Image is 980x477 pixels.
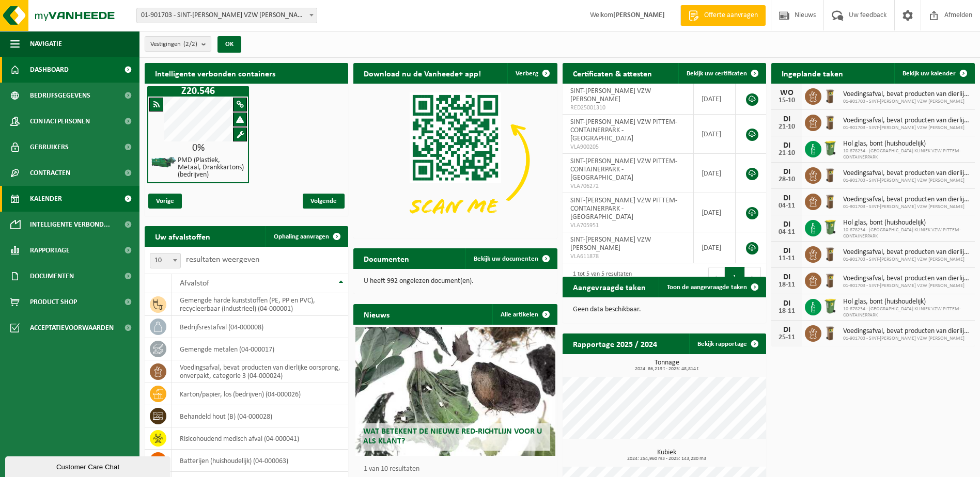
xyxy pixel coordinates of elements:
[694,115,736,154] td: [DATE]
[776,115,797,123] div: DI
[776,229,797,236] div: 04-11
[353,304,400,324] h2: Nieuws
[843,336,970,342] span: 01-901703 - SINT-[PERSON_NAME] VZW [PERSON_NAME]
[570,157,677,182] span: SINT-[PERSON_NAME] VZW PITTEM-CONTAINERPARK - [GEOGRAPHIC_DATA]
[843,275,970,283] span: Voedingsafval, bevat producten van dierlijke oorsprong, onverpakt, categorie 3
[821,245,839,262] img: WB-0140-HPE-BN-01
[568,359,766,372] h3: Tonnage
[148,143,248,153] div: 0%
[702,10,760,21] span: Offerte aanvragen
[172,316,348,338] td: bedrijfsrestafval (04-000008)
[507,63,556,84] button: Verberg
[274,233,329,240] span: Ophaling aanvragen
[843,169,970,178] span: Voedingsafval, bevat producten van dierlijke oorsprong, onverpakt, categorie 3
[570,197,677,221] span: SINT-[PERSON_NAME] VZW PITTEM-CONTAINERPARK - [GEOGRAPHIC_DATA]
[30,160,70,186] span: Contracten
[843,140,970,148] span: Hol glas, bont (huishoudelijk)
[570,236,651,252] span: SINT-[PERSON_NAME] VZW [PERSON_NAME]
[150,37,197,52] span: Vestigingen
[145,63,348,83] h2: Intelligente verbonden containers
[465,248,556,269] a: Bekijk uw documenten
[570,143,686,151] span: VLA900205
[573,306,756,313] p: Geen data beschikbaar.
[843,117,970,125] span: Voedingsafval, bevat producten van dierlijke oorsprong, onverpakt, categorie 3
[776,150,797,157] div: 21-10
[776,97,797,104] div: 15-10
[843,125,970,131] span: 01-901703 - SINT-[PERSON_NAME] VZW [PERSON_NAME]
[178,157,244,179] h4: PMD (Plastiek, Metaal, Drankkartons) (bedrijven)
[570,104,686,112] span: RED25001310
[568,456,766,462] span: 2024: 254,960 m3 - 2025: 143,280 m3
[771,63,853,83] h2: Ingeplande taken
[843,204,970,210] span: 01-901703 - SINT-[PERSON_NAME] VZW [PERSON_NAME]
[5,454,173,477] iframe: chat widget
[776,255,797,262] div: 11-11
[563,277,656,297] h2: Aangevraagde taken
[148,194,182,209] span: Vorige
[821,192,839,210] img: WB-0140-HPE-BN-01
[30,237,70,263] span: Rapportage
[570,87,651,103] span: SINT-[PERSON_NAME] VZW [PERSON_NAME]
[303,194,345,209] span: Volgende
[843,178,970,184] span: 01-901703 - SINT-[PERSON_NAME] VZW [PERSON_NAME]
[516,70,538,77] span: Verberg
[30,263,74,289] span: Documenten
[821,166,839,183] img: WB-0140-HPE-BN-01
[694,154,736,193] td: [DATE]
[30,83,90,108] span: Bedrijfsgegevens
[150,253,181,268] span: 10
[145,36,211,52] button: Vestigingen(2/2)
[568,266,632,289] div: 1 tot 5 van 5 resultaten
[186,256,259,264] label: resultaten weergeven
[570,118,677,142] span: SINT-[PERSON_NAME] VZW PITTEM-CONTAINERPARK - [GEOGRAPHIC_DATA]
[821,139,839,157] img: WB-0240-HPE-GN-50
[151,156,177,169] img: HK-XZ-20-GN-01
[172,360,348,383] td: voedingsafval, bevat producten van dierlijke oorsprong, onverpakt, categorie 3 (04-000024)
[492,304,556,325] a: Alle artikelen
[30,108,90,134] span: Contactpersonen
[217,36,241,53] button: OK
[172,405,348,427] td: behandeld hout (B) (04-000028)
[172,450,348,472] td: batterijen (huishoudelijk) (04-000063)
[821,87,839,104] img: WB-0140-HPE-BN-01
[30,134,69,160] span: Gebruikers
[563,63,662,83] h2: Certificaten & attesten
[821,324,839,341] img: WB-0140-HPE-BN-01
[353,84,557,236] img: Download de VHEPlus App
[694,193,736,232] td: [DATE]
[30,315,114,341] span: Acceptatievoorwaarden
[659,277,765,297] a: Toon de aangevraagde taken
[687,70,747,77] span: Bekijk uw certificaten
[843,298,970,306] span: Hol glas, bont (huishoudelijk)
[821,271,839,289] img: WB-0140-HPE-BN-01
[570,252,686,261] span: VLA611878
[843,90,970,99] span: Voedingsafval, bevat producten van dierlijke oorsprong, onverpakt, categorie 3
[821,113,839,131] img: WB-0140-HPE-BN-01
[145,226,221,246] h2: Uw afvalstoffen
[843,248,970,257] span: Voedingsafval, bevat producten van dierlijke oorsprong, onverpakt, categorie 3
[364,278,547,285] p: U heeft 992 ongelezen document(en).
[266,226,347,247] a: Ophaling aanvragen
[776,220,797,229] div: DI
[894,63,974,84] a: Bekijk uw kalender
[776,89,797,97] div: WO
[776,326,797,334] div: DI
[563,333,667,354] h2: Rapportage 2025 / 2024
[725,267,745,288] button: 1
[353,63,491,83] h2: Download nu de Vanheede+ app!
[353,248,419,268] h2: Documenten
[474,256,538,262] span: Bekijk uw documenten
[30,212,110,237] span: Intelligente verbond...
[172,427,348,450] td: risicohoudend medisch afval (04-000041)
[821,297,839,315] img: WB-0240-HPE-GN-50
[568,449,766,462] h3: Kubiek
[30,31,62,57] span: Navigatie
[30,289,77,315] span: Product Shop
[776,202,797,210] div: 04-11
[776,334,797,341] div: 25-11
[680,5,766,26] a: Offerte aanvragen
[667,284,747,291] span: Toon de aangevraagde taken
[689,333,765,354] a: Bekijk rapportage
[776,247,797,255] div: DI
